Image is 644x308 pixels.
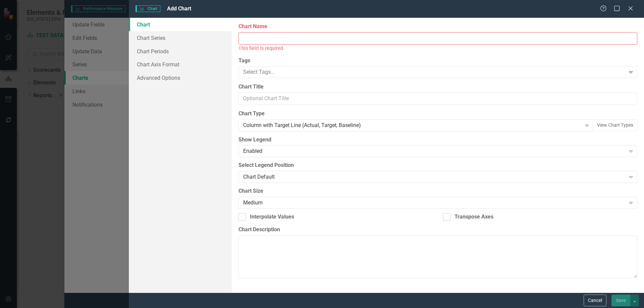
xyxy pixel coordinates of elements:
button: View Chart Types [593,119,638,131]
label: Chart Type [238,110,637,118]
span: Chart [136,5,160,12]
a: Chart [129,18,232,31]
div: Column with Target Line (Actual, Target, Baseline) [243,121,581,129]
label: Chart Name [238,23,637,30]
button: Cancel [584,295,606,306]
div: Interpolate Values [250,213,294,221]
label: Chart Description [238,226,637,234]
div: Medium [243,199,625,207]
div: Enabled [243,147,625,155]
span: Add Chart [167,5,191,12]
button: Save [611,295,630,306]
div: Chart Default [243,173,625,181]
div: This field is required [238,45,637,52]
label: Show Legend [238,136,637,144]
a: Chart Axis Format [129,58,232,71]
label: Chart Size [238,187,637,195]
a: Chart Series [129,31,232,45]
a: Advanced Options [129,71,232,84]
label: Select Legend Position [238,162,637,169]
a: Chart Periods [129,45,232,58]
label: Tags [238,57,637,65]
label: Chart Title [238,83,637,91]
div: Transpose Axes [454,213,493,221]
input: Optional Chart Title [238,93,637,105]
